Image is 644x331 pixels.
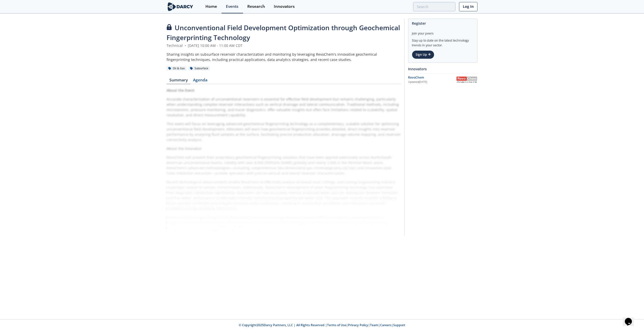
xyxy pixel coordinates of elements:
[412,50,434,59] a: Sign Up
[348,323,368,327] a: Privacy Policy
[408,64,477,73] div: Innovators
[459,2,477,11] a: Log In
[413,2,455,11] input: Advanced Search
[226,5,238,9] div: Events
[274,5,295,9] div: Innovators
[370,323,378,327] a: Team
[412,19,474,28] div: Register
[412,28,474,36] div: Join your peers
[380,323,391,327] a: Careers
[167,23,400,42] span: Unconventional Field Development Optimization through Geochemical Fingerprinting Technology
[247,5,265,9] div: Research
[456,77,477,83] img: RevoChem
[408,75,456,80] div: RevoChem
[167,43,401,48] div: Technical [DATE] 10:00 AM - 11:00 AM CDT
[408,75,477,84] a: RevoChem Updated[DATE] RevoChem
[327,323,346,327] a: Terms of Use
[205,5,217,9] div: Home
[184,43,187,48] span: •
[190,78,210,84] a: Agenda
[167,66,186,71] div: Oil & Gas
[393,323,405,327] a: Support
[623,311,639,326] iframe: chat widget
[167,2,194,11] img: logo-wide.svg
[408,80,456,84] div: Updated [DATE]
[167,52,401,62] div: Sharing insights on subsurface reservoir characterization and monitoring by leveraging RevoChem's...
[188,66,210,71] div: Subsurface
[135,323,509,327] p: © Copyright 2025 Darcy Partners, LLC | All Rights Reserved | | | | |
[167,78,190,84] a: Summary
[412,36,474,48] div: Stay up to date on the latest technology trends in your sector.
